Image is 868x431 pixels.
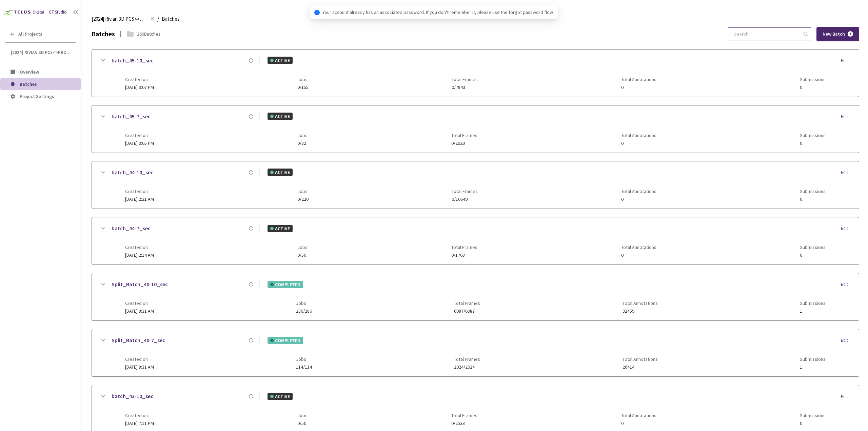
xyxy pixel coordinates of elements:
[112,280,168,289] a: Split_Batch_40-10_sec
[125,300,154,306] span: Created on
[314,10,320,15] span: info-circle
[841,393,852,400] div: Edit
[454,356,480,362] span: Total Frames
[268,57,293,64] div: ACTIVE
[800,244,826,250] span: Submissions
[621,141,656,146] span: 0
[20,93,54,99] span: Project Settings
[841,57,852,64] div: Edit
[92,161,859,209] div: batch_44-10_secACTIVEEditCreated on[DATE] 2:21 AMJobs0/220Total Frames0/10649Total Annotations0Su...
[454,309,480,314] span: 6987/6987
[451,141,477,146] span: 0/2929
[296,309,312,314] span: 286/286
[297,77,309,82] span: Jobs
[800,309,826,314] span: 1
[800,253,826,258] span: 0
[125,189,154,194] span: Created on
[297,189,309,194] span: Jobs
[125,140,154,146] span: [DATE] 3:05 PM
[452,189,478,194] span: Total Frames
[92,273,859,320] div: Split_Batch_40-10_secCOMPLETEDEditCreated on[DATE] 8:31 AMJobs286/286Total Frames6987/6987Total A...
[268,225,293,232] div: ACTIVE
[112,392,153,400] a: batch_43-10_sec
[125,133,154,138] span: Created on
[296,300,312,306] span: Jobs
[92,15,146,23] span: [2024] Rivian 3D PCS<>Production
[112,336,165,345] a: Split_Batch_40-7_sec
[800,141,826,146] span: 0
[297,253,308,258] span: 0/50
[621,77,656,82] span: Total Annotations
[137,30,161,38] div: 260 Batches
[800,85,826,90] span: 0
[452,85,478,90] span: 0/7843
[621,413,656,418] span: Total Annotations
[92,105,859,153] div: batch_45-7_secACTIVEEditCreated on[DATE] 3:05 PMJobs0/82Total Frames0/2929Total Annotations0Submi...
[297,244,308,250] span: Jobs
[621,85,656,90] span: 0
[800,189,826,194] span: Submissions
[454,365,480,370] span: 2024/2024
[800,77,826,82] span: Submissions
[800,413,826,418] span: Submissions
[125,364,154,370] span: [DATE] 8:31 AM
[268,169,293,176] div: ACTIVE
[621,244,656,250] span: Total Annotations
[451,244,477,250] span: Total Frames
[20,81,37,87] span: Batches
[125,77,154,82] span: Created on
[268,113,293,120] div: ACTIVE
[841,225,852,232] div: Edit
[623,309,658,314] span: 92459
[823,31,845,37] span: New Batch
[454,300,480,306] span: Total Frames
[125,356,154,362] span: Created on
[268,337,303,344] div: COMPLETED
[621,133,656,138] span: Total Annotations
[841,337,852,344] div: Edit
[92,50,859,97] div: batch_45-10_secACTIVEEditCreated on[DATE] 3:07 PMJobs0/155Total Frames0/7843Total Annotations0Sub...
[125,413,154,418] span: Created on
[800,133,826,138] span: Submissions
[621,421,656,426] span: 0
[162,15,180,23] span: Batches
[621,197,656,202] span: 0
[296,365,312,370] span: 114/114
[49,9,67,16] div: GT Studio
[112,112,151,121] a: batch_45-7_sec
[730,28,802,40] input: Search
[297,413,308,418] span: Jobs
[297,421,308,426] span: 0/50
[11,50,72,55] span: [2024] Rivian 3D PCS<>Production
[800,300,826,306] span: Submissions
[623,356,658,362] span: Total Annotations
[112,56,153,65] a: batch_45-10_sec
[623,365,658,370] span: 26414
[297,133,308,138] span: Jobs
[452,77,478,82] span: Total Frames
[268,393,293,400] div: ACTIVE
[125,84,154,90] span: [DATE] 3:07 PM
[92,329,859,376] div: Split_Batch_40-7_secCOMPLETEDEditCreated on[DATE] 8:31 AMJobs114/114Total Frames2024/2024Total An...
[112,224,151,233] a: batch_44-7_sec
[92,28,115,39] div: Batches
[621,189,656,194] span: Total Annotations
[125,420,154,426] span: [DATE] 7:11 PM
[125,252,154,258] span: [DATE] 2:14 AM
[297,197,309,202] span: 0/220
[322,8,554,16] span: Your account already has an associated password. If you don't remember it, please use the forgot ...
[296,356,312,362] span: Jobs
[452,197,478,202] span: 0/10649
[800,365,826,370] span: 1
[451,253,477,258] span: 0/1768
[841,113,852,120] div: Edit
[621,253,656,258] span: 0
[623,300,658,306] span: Total Annotations
[125,196,154,202] span: [DATE] 2:21 AM
[841,281,852,288] div: Edit
[125,244,154,250] span: Created on
[800,421,826,426] span: 0
[451,133,477,138] span: Total Frames
[268,281,303,288] div: COMPLETED
[451,421,477,426] span: 0/2533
